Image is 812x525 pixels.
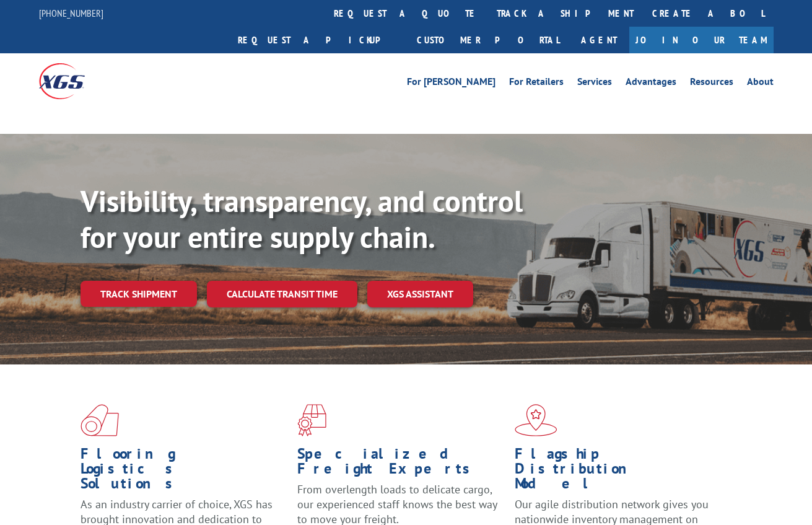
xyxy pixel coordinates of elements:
[407,77,495,90] a: For [PERSON_NAME]
[515,404,557,436] img: xgs-icon-flagship-distribution-model-red
[747,77,774,90] a: About
[690,77,733,90] a: Resources
[626,77,676,90] a: Advantages
[569,27,629,53] a: Agent
[81,182,523,256] b: Visibility, transparency, and control for your entire supply chain.
[81,446,288,497] h1: Flooring Logistics Solutions
[207,281,357,307] a: Calculate transit time
[509,77,564,90] a: For Retailers
[229,27,408,53] a: Request a pickup
[81,404,119,436] img: xgs-icon-total-supply-chain-intelligence-red
[408,27,569,53] a: Customer Portal
[515,446,722,497] h1: Flagship Distribution Model
[297,446,505,482] h1: Specialized Freight Experts
[367,281,473,307] a: XGS ASSISTANT
[39,7,103,19] a: [PHONE_NUMBER]
[297,404,326,436] img: xgs-icon-focused-on-flooring-red
[629,27,774,53] a: Join Our Team
[81,281,197,307] a: Track shipment
[577,77,612,90] a: Services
